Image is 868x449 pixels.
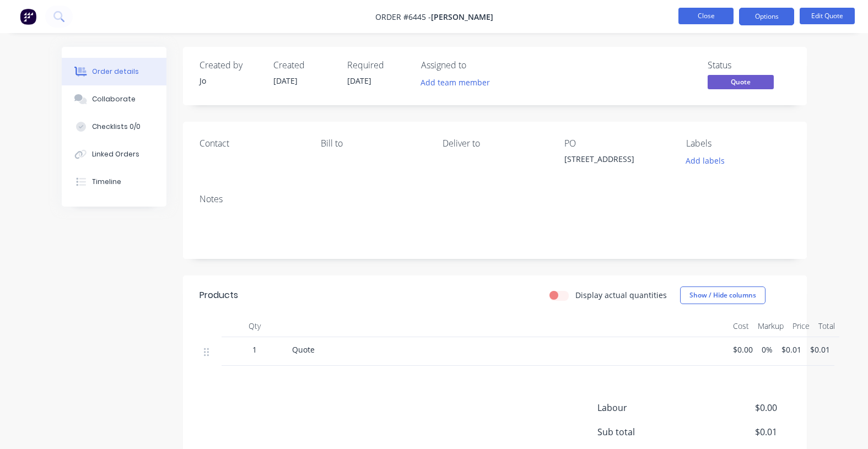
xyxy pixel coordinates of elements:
div: Checklists 0/0 [92,122,141,132]
button: Close [678,8,734,24]
span: Order #6445 - [375,12,431,22]
div: Labels [686,138,790,149]
button: Quote [708,75,774,91]
span: Quote [292,344,315,355]
label: Display actual quantities [575,289,667,301]
div: Jo [200,75,260,86]
div: Required [347,60,408,71]
span: $0.01 [781,344,801,355]
span: $0.00 [695,401,777,414]
div: Timeline [92,177,121,187]
div: Collaborate [92,94,136,104]
button: Options [739,8,794,25]
div: Contact [200,138,304,149]
div: Notes [200,194,790,204]
div: Bill to [321,138,425,149]
div: Products [200,289,238,302]
span: $0.01 [810,344,830,355]
div: PO [564,138,668,149]
span: [PERSON_NAME] [431,12,493,22]
span: Labour [597,401,696,414]
span: 1 [252,344,257,355]
div: Deliver to [443,138,547,149]
button: Collaborate [62,85,166,113]
div: Assigned to [421,60,531,71]
div: Markup [753,315,788,337]
div: [STREET_ADDRESS] [564,153,668,169]
div: Order details [92,67,139,77]
span: 0% [762,344,773,355]
span: Quote [708,75,774,89]
button: Order details [62,58,166,85]
button: Checklists 0/0 [62,113,166,140]
button: Show / Hide columns [680,286,765,304]
div: Total [814,315,839,337]
button: Add team member [414,75,495,90]
div: Created [273,60,334,71]
div: Status [708,60,790,71]
div: Price [788,315,814,337]
button: Add team member [421,75,496,90]
div: Cost [729,315,753,337]
button: Linked Orders [62,140,166,168]
div: Created by [200,60,260,71]
span: [DATE] [273,75,298,86]
button: Add labels [680,153,731,168]
button: Edit Quote [800,8,855,24]
div: Qty [222,315,288,337]
button: Timeline [62,168,166,196]
span: $0.00 [733,344,753,355]
div: Linked Orders [92,149,139,159]
img: Factory [20,8,36,25]
span: $0.01 [695,425,777,439]
span: [DATE] [347,75,371,86]
span: Sub total [597,425,696,439]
